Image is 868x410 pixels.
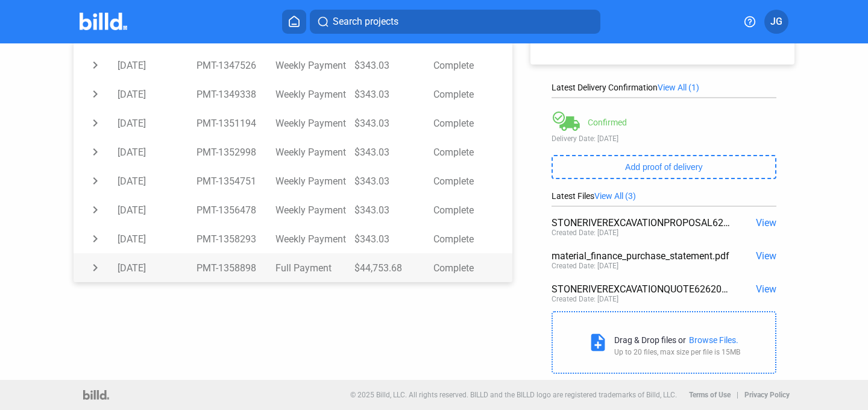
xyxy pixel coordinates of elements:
b: Terms of Use [689,391,731,399]
td: Weekly Payment [275,80,354,109]
td: Weekly Payment [275,224,354,253]
td: PMT-1347526 [197,51,275,80]
td: [DATE] [118,51,197,80]
td: Weekly Payment [275,137,354,166]
td: Complete [433,137,512,166]
img: logo [83,390,109,400]
td: Weekly Payment [275,51,354,80]
td: PMT-1354751 [197,166,275,195]
div: Created Date: [DATE] [552,229,618,237]
td: Weekly Payment [275,195,354,224]
p: © 2025 Billd, LLC. All rights reserved. BILLD and the BILLD logo are registered trademarks of Bil... [350,391,677,399]
td: PMT-1351194 [197,109,275,137]
div: STONERIVEREXCAVATIONPROPOSAL6262025.pdf [552,217,732,229]
div: Created Date: [DATE] [552,295,618,303]
div: Drag & Drop files or [614,335,686,345]
b: Privacy Policy [744,391,790,399]
td: $343.03 [354,224,433,253]
td: PMT-1358898 [197,253,275,282]
div: material_finance_purchase_statement.pdf [552,250,732,262]
td: $343.03 [354,80,433,109]
button: JG [764,10,788,34]
img: Billd Company Logo [80,13,127,30]
td: Complete [433,80,512,109]
td: Complete [433,109,512,137]
td: Weekly Payment [275,109,354,137]
td: $343.03 [354,51,433,80]
button: Add proof of delivery [552,155,776,179]
span: Add proof of delivery [625,162,702,172]
td: [DATE] [118,166,197,195]
td: $343.03 [354,166,433,195]
td: Weekly Payment [275,166,354,195]
span: JG [770,14,782,29]
td: Complete [433,51,512,80]
td: PMT-1358293 [197,224,275,253]
td: Complete [433,224,512,253]
td: PMT-1356478 [197,195,275,224]
td: [DATE] [118,253,197,282]
td: $343.03 [354,109,433,137]
td: PMT-1352998 [197,137,275,166]
p: | [737,391,738,399]
td: [DATE] [118,195,197,224]
td: [DATE] [118,80,197,109]
td: [DATE] [118,224,197,253]
td: $343.03 [354,195,433,224]
button: Search projects [310,10,600,34]
td: [DATE] [118,137,197,166]
td: $343.03 [354,137,433,166]
div: Up to 20 files, max size per file is 15MB [614,348,740,356]
td: [DATE] [118,109,197,137]
span: View [756,283,776,295]
div: STONERIVEREXCAVATIONQUOTE6262025.pdf [552,283,732,295]
div: Browse Files. [689,335,738,345]
td: Full Payment [275,253,354,282]
td: PMT-1349338 [197,80,275,109]
div: Created Date: [DATE] [552,262,618,270]
span: Search projects [333,14,398,29]
td: Complete [433,253,512,282]
div: Confirmed [588,118,627,127]
span: View [756,217,776,229]
mat-icon: note_add [588,332,608,353]
td: Complete [433,166,512,195]
td: Complete [433,195,512,224]
div: Latest Delivery Confirmation [552,83,776,92]
span: View All (1) [658,83,699,92]
div: Latest Files [552,191,776,201]
span: View [756,250,776,262]
span: View All (3) [594,191,636,201]
div: Delivery Date: [DATE] [552,134,776,143]
td: $44,753.68 [354,253,433,282]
